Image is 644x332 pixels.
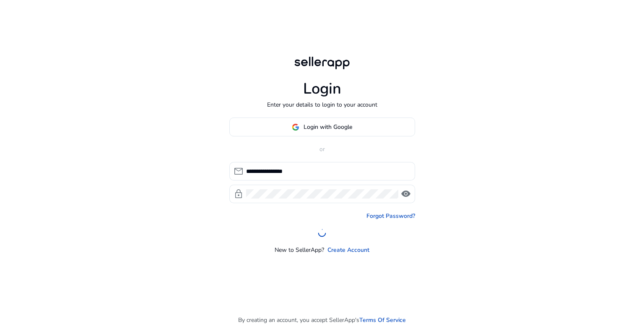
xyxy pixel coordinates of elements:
a: Forgot Password? [366,212,415,220]
h1: Login [303,80,341,98]
img: google-logo.svg [292,123,299,131]
p: or [229,145,415,154]
a: Create Account [327,246,369,254]
button: Login with Google [229,118,415,136]
span: visibility [401,189,411,199]
p: New to SellerApp? [275,246,324,254]
span: lock [234,189,244,199]
span: mail [234,166,244,176]
a: Terms Of Service [359,316,406,324]
span: Login with Google [304,123,352,131]
p: Enter your details to login to your account [267,100,377,109]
